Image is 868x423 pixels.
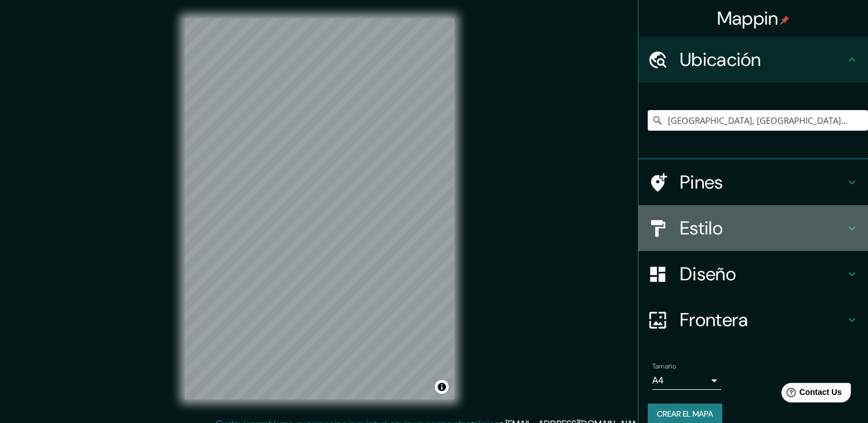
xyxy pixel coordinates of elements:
input: Elige tu ciudad o área [648,110,868,131]
h4: Diseño [680,263,845,285]
div: Estilo [639,205,868,251]
h4: Pines [680,171,845,194]
div: A4 [652,371,721,390]
label: Tamaño [652,362,676,371]
canvas: Mapa [185,18,454,399]
h4: Ubicación [680,48,845,71]
div: Frontera [639,297,868,343]
font: Mappin [717,6,779,30]
h4: Estilo [680,217,845,240]
div: Diseño [639,251,868,297]
img: pin-icon.png [780,15,789,25]
font: Crear el mapa [657,407,713,421]
div: Ubicación [639,37,868,83]
button: Alternar atribución [435,380,449,394]
iframe: Help widget launcher [766,378,855,410]
div: Pines [639,159,868,205]
h4: Frontera [680,308,845,331]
